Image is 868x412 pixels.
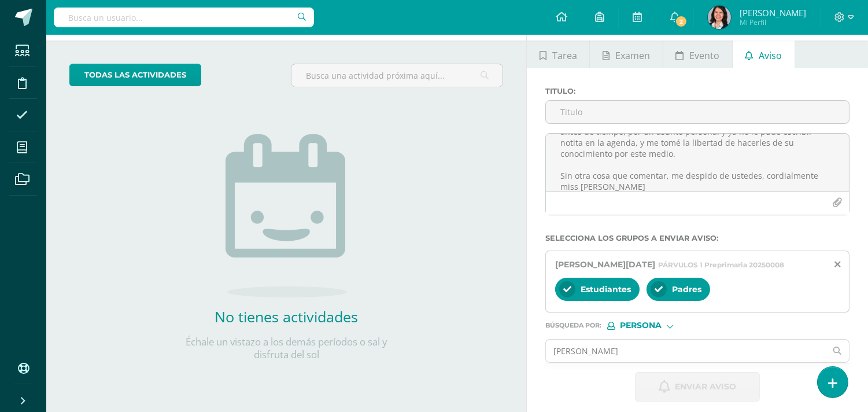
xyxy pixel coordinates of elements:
[581,284,631,295] span: Estudiantes
[546,101,849,123] input: Titulo
[555,259,655,270] span: [PERSON_NAME][DATE]
[226,134,347,297] img: no_activities.png
[590,41,662,68] a: Examen
[689,42,719,69] span: Evento
[733,41,795,68] a: Aviso
[545,87,849,95] label: Titulo :
[545,322,601,329] span: Búsqueda por :
[546,134,849,192] textarea: Buena tarde papitos [PERSON_NAME]: Gusto de saludarles deseándoles bencidiones en todas sus activ...
[675,373,736,401] span: Enviar aviso
[615,42,650,69] span: Examen
[69,64,201,86] a: todas las Actividades
[635,372,760,402] button: Enviar aviso
[545,234,849,242] label: Selecciona los grupos a enviar aviso :
[291,64,503,87] input: Busca una actividad próxima aquí...
[740,17,806,27] span: Mi Perfil
[708,6,731,29] img: 53f9583511735ee12c4cd147d44ad993.png
[620,322,662,329] span: Persona
[759,42,782,69] span: Aviso
[675,15,688,28] span: 2
[663,41,732,68] a: Evento
[607,322,694,330] div: [object Object]
[527,41,589,68] a: Tarea
[740,7,806,19] span: [PERSON_NAME]
[546,340,826,362] input: Ej. Mario Galindo
[658,260,784,269] span: PÁRVULOS 1 Preprimaria 20250008
[171,336,402,361] p: Échale un vistazo a los demás períodos o sal y disfruta del sol
[171,307,402,326] h2: No tienes actividades
[672,284,701,295] span: Padres
[54,8,314,27] input: Busca un usuario...
[552,42,577,69] span: Tarea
